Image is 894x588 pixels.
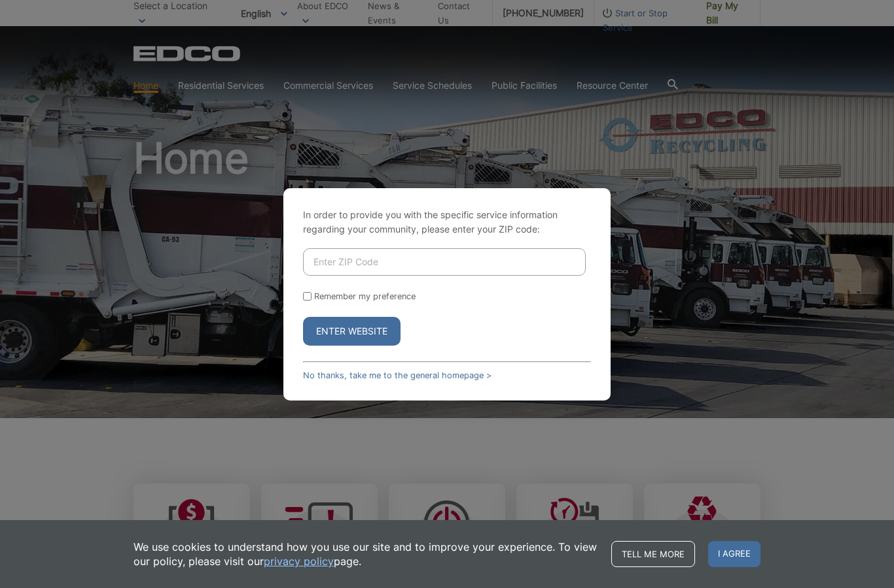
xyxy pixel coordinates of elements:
button: Enter Website [303,317,401,346]
a: privacy policy [264,554,334,568]
a: Tell me more [611,541,695,567]
label: Remember my preference [314,291,416,301]
a: No thanks, take me to the general homepage > [303,370,492,380]
span: I agree [708,541,760,567]
p: In order to provide you with the specific service information regarding your community, please en... [303,208,591,237]
p: We use cookies to understand how you use our site and to improve your experience. To view our pol... [134,540,598,568]
input: Enter ZIP Code [303,248,586,276]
